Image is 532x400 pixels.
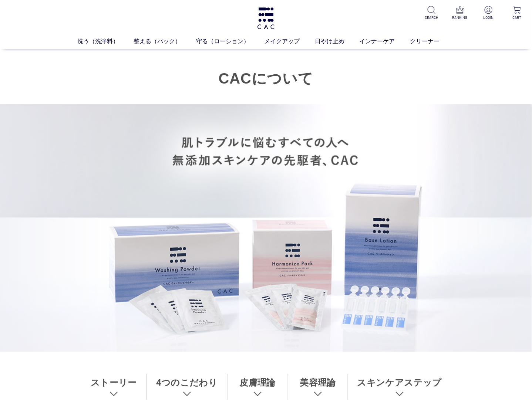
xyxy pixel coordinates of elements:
[348,374,451,400] a: スキンケアステップ
[315,37,360,45] a: 日やけ止め
[422,6,441,20] a: SEARCH
[360,37,410,45] a: インナーケア
[81,374,147,400] a: ストーリー
[196,37,265,45] a: 守る（ローション）
[410,37,455,45] a: クリーナー
[422,15,441,20] p: SEARCH
[451,15,469,20] p: RANKING
[479,6,498,20] a: LOGIN
[228,374,288,400] a: 皮膚理論
[265,37,315,45] a: メイクアップ
[77,37,134,45] a: 洗う（洗浄料）
[134,37,196,45] a: 整える（パック）
[288,374,348,400] a: 美容理論
[451,6,469,20] a: RANKING
[256,7,276,29] img: logo
[508,15,526,20] p: CART
[147,374,228,400] a: 4つのこだわり
[479,15,498,20] p: LOGIN
[508,6,526,20] a: CART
